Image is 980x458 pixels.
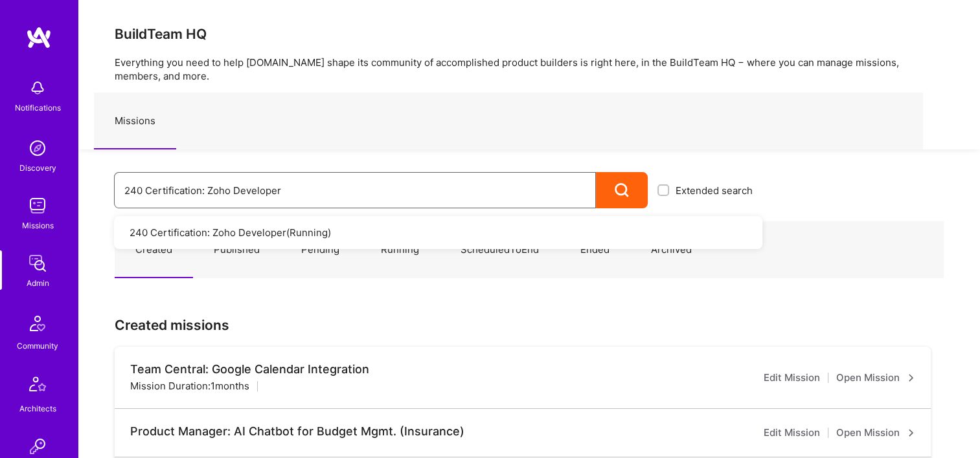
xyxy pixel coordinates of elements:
[114,216,762,249] a: 240 Certification: Zoho Developer(Running)
[115,26,944,42] h3: BuildTeam HQ
[22,219,54,232] div: Missions
[19,161,56,175] div: Discovery
[836,370,915,386] a: Open Mission
[25,75,51,101] img: bell
[130,424,464,439] div: Product Manager: AI Chatbot for Budget Mgmt. (Insurance)
[630,222,712,278] a: Archived
[115,317,944,333] h3: Created missions
[907,374,915,382] i: icon ArrowRight
[676,184,753,197] span: Extended search
[440,222,560,278] a: ScheduledToEnd
[124,174,586,207] input: What type of mission are you looking for?
[764,370,820,386] a: Edit Mission
[25,193,51,219] img: teamwork
[360,222,440,278] a: Running
[193,222,280,278] a: Published
[22,371,53,402] img: Architects
[764,425,820,441] a: Edit Mission
[907,429,915,437] i: icon ArrowRight
[25,135,51,161] img: discovery
[27,276,49,290] div: Admin
[280,222,360,278] a: Pending
[130,362,369,376] div: Team Central: Google Calendar Integration
[17,339,58,353] div: Community
[19,402,56,415] div: Architects
[22,308,53,339] img: Community
[115,222,193,278] a: Created
[130,379,249,393] div: Mission Duration: 1 months
[615,183,630,198] i: icon Search
[836,425,915,441] a: Open Mission
[26,26,52,49] img: logo
[560,222,630,278] a: Ended
[94,93,176,149] a: Missions
[25,250,51,276] img: admin teamwork
[15,101,61,114] div: Notifications
[115,56,944,83] p: Everything you need to help [DOMAIN_NAME] shape its community of accomplished product builders is...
